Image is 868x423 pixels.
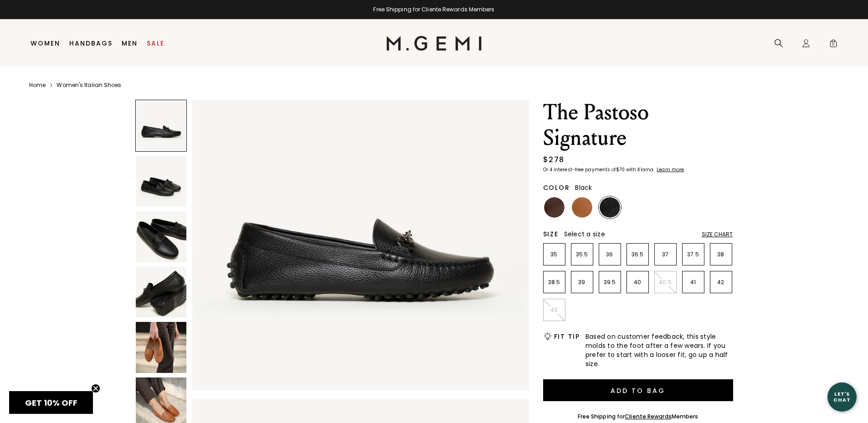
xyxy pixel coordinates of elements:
[29,82,46,89] a: Home
[69,40,113,47] a: Handbags
[827,391,857,403] div: Let's Chat
[571,279,593,286] p: 39
[625,413,672,420] a: Cliente Rewards
[829,41,838,50] span: 0
[599,279,621,286] p: 39.5
[147,40,164,47] a: Sale
[599,251,621,258] p: 36
[544,197,565,218] img: Chocolate
[136,267,187,318] img: The Pastoso Signature
[657,166,684,173] klarna-placement-style-cta: Learn more
[702,231,733,238] div: Size Chart
[543,166,616,173] klarna-placement-style-body: Or 4 interest-free payments of
[656,167,684,173] a: Learn more
[543,184,570,191] h2: Color
[544,279,565,286] p: 38.5
[683,279,704,286] p: 41
[572,197,592,218] img: Tan
[543,100,733,151] h1: The Pastoso Signature
[575,183,592,192] span: Black
[192,54,529,390] img: The Pastoso Signature
[683,251,704,258] p: 37.5
[122,40,138,47] a: Men
[571,251,593,258] p: 35.5
[56,82,121,89] a: Women's Italian Shoes
[578,413,699,420] div: Free Shipping for Members
[31,40,60,47] a: Women
[136,211,187,262] img: The Pastoso Signature
[626,166,656,173] klarna-placement-style-body: with Klarna
[655,251,676,258] p: 37
[91,384,100,393] button: Close teaser
[710,279,732,286] p: 42
[616,166,625,173] klarna-placement-style-amount: $70
[136,322,187,373] img: The Pastoso Signature
[543,230,559,238] h2: Size
[9,391,93,414] div: GET 10% OFFClose teaser
[586,332,733,368] span: Based on customer feedback, this style molds to the foot after a few wears. If you prefer to star...
[544,251,565,258] p: 35
[564,229,605,239] span: Select a size
[600,197,620,218] img: Black
[627,251,648,258] p: 36.5
[386,36,482,51] img: M.Gemi
[543,379,733,401] button: Add to Bag
[543,154,565,165] div: $278
[710,251,732,258] p: 38
[655,279,676,286] p: 40.5
[544,306,565,314] p: 43
[25,397,77,408] span: GET 10% OFF
[554,333,580,340] h2: Fit Tip
[136,156,187,207] img: The Pastoso Signature
[627,279,648,286] p: 40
